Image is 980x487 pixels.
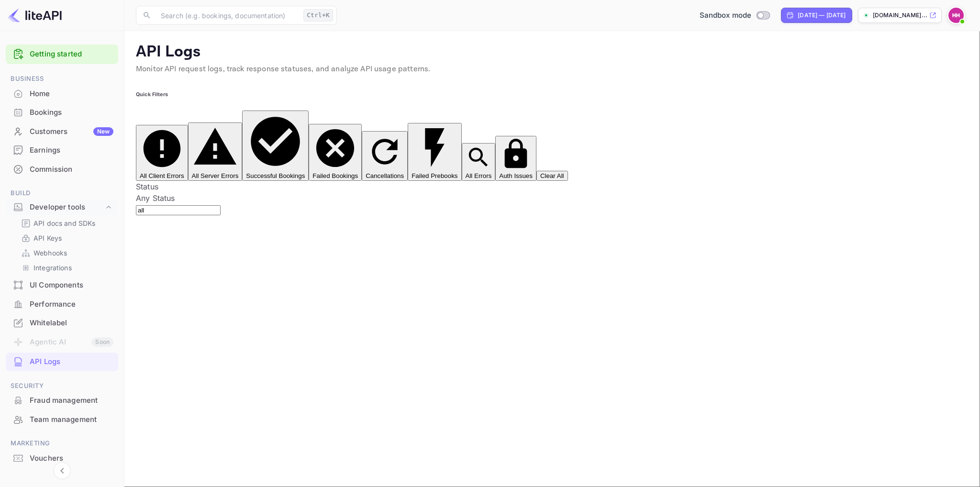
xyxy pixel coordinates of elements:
div: Switch to Production mode [696,10,774,21]
div: UI Components [30,280,113,291]
div: Performance [30,299,113,310]
span: Security [6,381,118,391]
button: Successful Bookings [242,111,309,181]
p: [DOMAIN_NAME]... [873,11,927,20]
div: Commission [30,164,113,175]
a: API docs and SDKs [21,218,111,228]
a: Fraud management [6,391,118,409]
div: Developer tools [6,199,118,216]
div: Fraud management [6,391,118,410]
div: New [93,127,113,136]
div: Fraud management [30,395,113,406]
div: Home [30,89,113,100]
div: API docs and SDKs [17,216,114,230]
div: Commission [6,160,118,179]
p: API Keys [33,233,62,243]
div: Home [6,85,118,103]
div: Getting started [6,44,118,64]
div: Any Status [136,192,969,204]
div: Integrations [17,261,114,275]
button: Failed Prebooks [408,123,461,180]
div: Whitelabel [6,314,118,332]
div: API Logs [6,353,118,371]
div: CustomersNew [6,122,118,141]
span: Marketing [6,438,118,449]
button: All Errors [462,143,496,181]
a: API Keys [21,233,111,243]
a: Performance [6,295,118,313]
a: Team management [6,410,118,428]
input: Search (e.g. bookings, documentation) [155,6,300,25]
div: Team management [30,414,113,425]
div: Team management [6,410,118,429]
button: Cancellations [362,131,408,181]
button: Auth Issues [495,136,536,181]
button: Collapse navigation [54,462,71,479]
span: Sandbox mode [700,10,752,21]
a: API Logs [6,353,118,370]
button: Clear All [536,171,568,181]
a: CustomersNew [6,122,118,140]
div: Ctrl+K [303,9,333,22]
p: API docs and SDKs [33,218,96,228]
div: UI Components [6,276,118,295]
a: Home [6,85,118,102]
a: Commission [6,160,118,178]
div: Earnings [30,145,113,156]
label: Status [136,182,158,191]
div: Vouchers [30,453,113,464]
button: All Client Errors [136,125,188,181]
p: API Logs [136,43,969,62]
div: Whitelabel [30,318,113,329]
div: Developer tools [30,202,104,213]
a: Earnings [6,141,118,159]
div: Bookings [6,103,118,122]
div: Click to change the date range period [781,8,852,23]
button: All Server Errors [188,122,243,181]
p: Monitor API request logs, track response statuses, and analyze API usage patterns. [136,64,969,75]
div: Vouchers [6,449,118,468]
a: Webhooks [21,248,111,258]
a: Integrations [21,263,111,273]
div: [DATE] — [DATE] [798,11,846,20]
a: UI Components [6,276,118,294]
button: Failed Bookings [309,124,362,181]
a: Vouchers [6,449,118,467]
p: Integrations [33,263,72,273]
div: Performance [6,295,118,314]
div: API Logs [30,356,113,367]
div: Earnings [6,141,118,160]
span: Business [6,74,118,84]
img: LiteAPI logo [8,8,62,23]
p: Webhooks [33,248,67,258]
div: Bookings [30,107,113,118]
a: Getting started [30,49,113,60]
img: Henrik Hansen [948,8,964,23]
div: Webhooks [17,246,114,260]
span: Build [6,188,118,199]
a: Bookings [6,103,118,121]
div: Customers [30,126,113,137]
div: API Keys [17,231,114,245]
h6: Quick Filters [136,91,969,99]
a: Whitelabel [6,314,118,332]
